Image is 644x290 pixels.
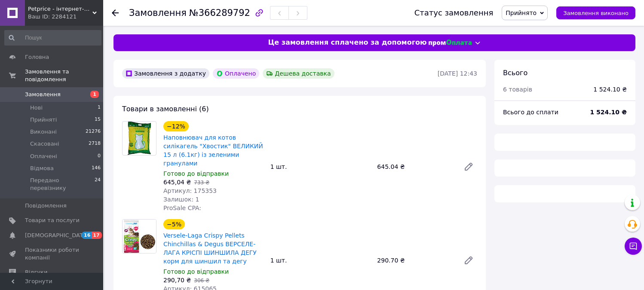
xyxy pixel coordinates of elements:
[267,254,374,266] div: 1 шт.
[98,104,101,112] span: 1
[163,219,185,229] div: −5%
[25,91,61,98] span: Замовлення
[593,85,627,94] div: 1 524.10 ₴
[122,68,209,79] div: Замовлення з додатку
[590,109,627,116] b: 1 524.10 ₴
[30,128,57,136] span: Виконані
[30,153,57,160] span: Оплачені
[4,30,101,46] input: Пошук
[374,254,457,266] div: 290.70 ₴
[460,252,477,269] a: Редагувати
[163,268,229,275] span: Готово до відправки
[268,38,426,48] span: Це замовлення сплачено за допомогою
[123,220,156,253] img: Versele-Laga Crispy Pellets Chinchillas & Degus ВЕРСЕЛЕ-ЛАГА КРІСПІ ШИНШИЛА ДЕГУ корм для шиншил ...
[194,278,209,284] span: 306 ₴
[503,109,558,116] span: Всього до сплати
[556,6,635,19] button: Замовлення виконано
[163,179,191,186] span: 645,04 ₴
[30,104,43,112] span: Нові
[213,68,259,79] div: Оплачено
[28,5,92,13] span: Petprice - інтернет-магазин зоотоварів
[30,177,95,192] span: Передано перевізнику
[90,91,99,98] span: 1
[95,177,101,192] span: 24
[163,277,191,284] span: 290,70 ₴
[438,70,477,77] time: [DATE] 12:43
[129,8,187,18] span: Замовлення
[194,180,209,186] span: 733 ₴
[25,68,103,83] span: Замовлення та повідомлення
[163,187,217,194] span: Артикул: 175353
[28,13,103,21] div: Ваш ID: 2284121
[25,53,49,61] span: Головна
[95,116,101,124] span: 15
[89,140,101,148] span: 2718
[30,116,57,124] span: Прийняті
[503,86,532,93] span: 6 товарів
[460,158,477,175] a: Редагувати
[25,202,67,210] span: Повідомлення
[112,9,119,17] div: Повернутися назад
[163,121,189,131] div: −12%
[25,269,47,276] span: Відгуки
[98,153,101,160] span: 0
[128,122,151,155] img: Наповнювач для котов силікагель "Хвостик" ВЕЛИКИЙ 15 л (6.1кг) із зеленими гранулами
[163,205,201,211] span: ProSale CPA:
[25,246,80,262] span: Показники роботи компанії
[25,217,80,224] span: Товари та послуги
[30,165,54,172] span: Відмова
[506,9,537,16] span: Прийнято
[625,238,642,255] button: Чат з покупцем
[263,68,334,79] div: Дешева доставка
[563,10,629,16] span: Замовлення виконано
[414,9,494,17] div: Статус замовлення
[30,140,59,148] span: Скасовані
[163,170,229,177] span: Готово до відправки
[25,232,89,239] span: [DEMOGRAPHIC_DATA]
[92,232,101,239] span: 17
[374,161,457,173] div: 645.04 ₴
[82,232,92,239] span: 16
[163,232,257,265] a: Versele-Laga Crispy Pellets Chinchillas & Degus ВЕРСЕЛЕ-ЛАГА КРІСПІ ШИНШИЛА ДЕГУ корм для шиншил ...
[92,165,101,172] span: 146
[86,128,101,136] span: 21276
[163,196,199,203] span: Залишок: 1
[122,105,209,113] span: Товари в замовленні (6)
[189,8,250,18] span: №366289792
[163,134,263,167] a: Наповнювач для котов силікагель "Хвостик" ВЕЛИКИЙ 15 л (6.1кг) із зеленими гранулами
[503,69,527,77] span: Всього
[267,161,374,173] div: 1 шт.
